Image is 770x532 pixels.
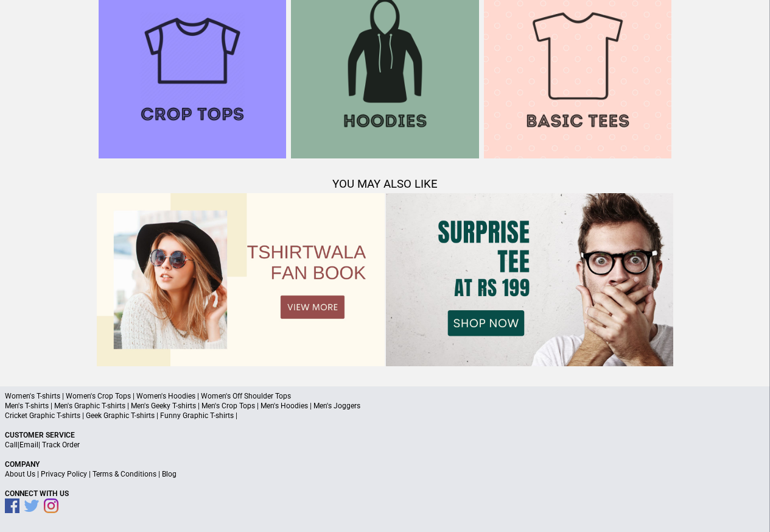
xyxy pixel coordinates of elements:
[5,469,765,479] p: | | |
[332,177,438,191] span: YOU MAY ALSO LIKE
[5,401,765,411] p: Men's T-shirts | Men's Graphic T-shirts | Men's Geeky T-shirts | Men's Crop Tops | Men's Hoodies ...
[5,411,765,420] p: Cricket Graphic T-shirts | Geek Graphic T-shirts | Funny Graphic T-shirts |
[5,430,765,440] p: Customer Service
[5,459,765,469] p: Company
[93,470,156,478] a: Terms & Conditions
[41,470,87,478] a: Privacy Policy
[5,470,35,478] a: About Us
[5,489,765,498] p: Connect With Us
[5,441,18,449] a: Call
[162,470,177,478] a: Blog
[42,441,80,449] a: Track Order
[19,441,38,449] a: Email
[5,391,765,401] p: Women's T-shirts | Women's Crop Tops | Women's Hoodies | Women's Off Shoulder Tops
[5,440,765,450] p: | |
